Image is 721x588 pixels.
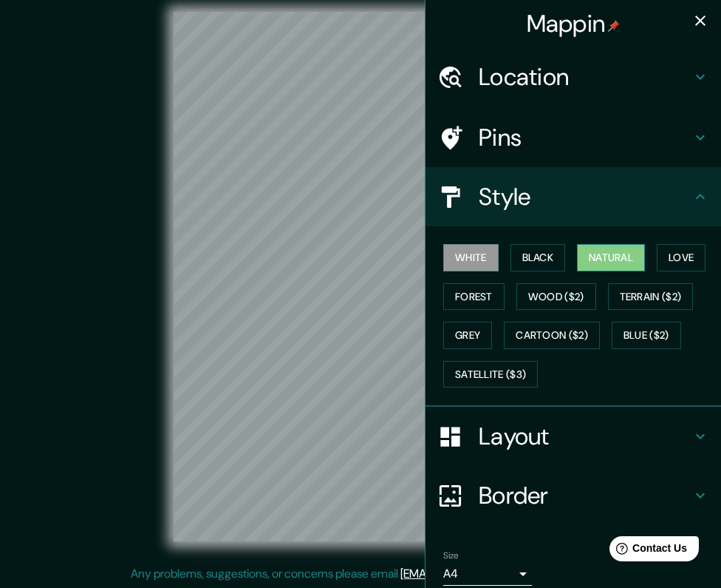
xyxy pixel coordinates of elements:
div: Pins [426,108,721,167]
label: Size [443,550,459,562]
button: White [443,244,499,271]
div: Border [426,466,721,525]
div: Layout [426,407,721,466]
h4: Pins [479,123,691,152]
div: A4 [443,562,532,586]
button: Terrain ($2) [608,283,694,311]
canvas: Map [174,12,547,541]
a: [EMAIL_ADDRESS][DOMAIN_NAME] [400,566,583,581]
h4: Layout [479,422,691,451]
div: Style [426,167,721,226]
button: Wood ($2) [516,283,596,311]
p: Any problems, suggestions, or concerns please email . [131,565,585,583]
h4: Mappin [527,9,621,38]
button: Grey [443,322,492,349]
h4: Location [479,62,691,92]
button: Black [510,244,566,271]
button: Love [657,244,705,271]
button: Satellite ($3) [443,361,538,388]
button: Natural [577,244,645,271]
button: Blue ($2) [612,322,681,349]
button: Forest [443,283,505,311]
button: Cartoon ($2) [504,322,600,349]
img: pin-icon.png [608,20,620,32]
h4: Border [479,481,691,510]
h4: Style [479,182,691,212]
iframe: Help widget launcher [590,530,705,572]
div: Location [426,47,721,107]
